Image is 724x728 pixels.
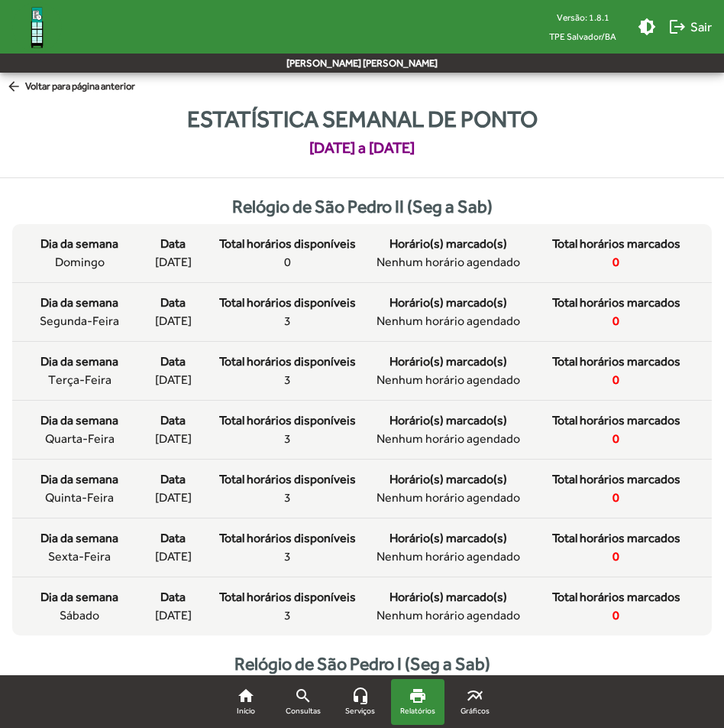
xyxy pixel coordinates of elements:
span: Dia da semana [40,353,118,371]
span: domingo [55,253,105,271]
span: terça-feira [48,371,112,389]
span: Horário(s) marcado(s) [389,529,507,548]
span: Data [160,470,186,489]
span: Nenhum horário agendado [377,489,520,507]
span: Horário(s) marcado(s) [389,470,507,489]
span: [DATE] [155,430,192,448]
a: Gráficos [448,679,502,725]
span: Nenhum horário agendado [377,312,520,330]
span: [DATE] [155,253,192,271]
a: Início [219,679,273,725]
span: Data [160,353,186,371]
span: 3 [284,489,291,507]
span: Nenhum horário agendado [377,606,520,625]
span: 3 [284,371,291,389]
span: [DATE] [155,371,192,389]
span: 3 [284,430,291,448]
span: TPE Salvador/BA [537,27,629,46]
span: [DATE] [155,606,192,625]
span: Dia da semana [40,470,118,489]
span: Data [160,411,186,430]
span: 0 [612,371,619,389]
span: Total horários marcados [552,588,680,606]
span: Dia da semana [40,588,118,606]
button: Sair [662,13,718,41]
span: sexta-feira [48,548,111,566]
div: Versão: 1.8.1 [537,8,629,27]
span: Relatórios [400,705,435,717]
span: 0 [612,312,619,330]
span: 0 [612,548,619,566]
span: Data [160,294,186,312]
span: Total horários marcados [552,470,680,489]
span: Horário(s) marcado(s) [389,411,507,430]
span: Nenhum horário agendado [377,430,520,448]
span: Horário(s) marcado(s) [389,294,507,312]
mat-icon: logout [668,18,687,36]
span: Total horários disponíveis [219,353,356,371]
span: Serviços [345,705,375,717]
span: Total horários marcados [552,411,680,430]
span: Dia da semana [40,235,118,253]
strong: Relógio de São Pedro I (Seg a Sab) [234,654,490,674]
span: 0 [612,606,619,625]
span: Gráficos [461,705,490,717]
span: Total horários disponíveis [219,235,356,253]
span: 3 [284,606,291,625]
span: Dia da semana [40,411,118,430]
span: quinta-feira [45,489,114,507]
span: segunda-feira [40,312,119,330]
span: Total horários disponíveis [219,470,356,489]
span: Nenhum horário agendado [377,548,520,566]
span: Data [160,529,186,548]
span: Dia da semana [40,529,118,548]
span: [DATE] [155,312,192,330]
mat-icon: brightness_medium [638,18,656,36]
span: Horário(s) marcado(s) [389,235,507,253]
span: Estatística semanal de ponto [187,102,538,136]
span: Total horários disponíveis [219,588,356,606]
span: Voltar para página anterior [6,79,135,96]
span: Total horários marcados [552,294,680,312]
span: 3 [284,548,291,566]
mat-icon: home [237,687,255,705]
strong: [DATE] a [DATE] [309,136,415,159]
span: Dia da semana [40,294,118,312]
span: 0 [612,489,619,507]
span: Total horários disponíveis [219,294,356,312]
span: Data [160,235,186,253]
a: Consultas [276,679,330,725]
strong: Relógio de São Pedro II (Seg a Sab) [232,197,493,216]
span: sábado [60,606,99,625]
span: Total horários disponíveis [219,411,356,430]
span: 0 [612,430,619,448]
span: Total horários marcados [552,235,680,253]
mat-icon: search [294,687,312,705]
mat-icon: print [409,687,427,705]
span: Horário(s) marcado(s) [389,353,507,371]
span: Total horários disponíveis [219,529,356,548]
span: [DATE] [155,489,192,507]
span: [DATE] [155,548,192,566]
span: Total horários marcados [552,529,680,548]
span: Data [160,588,186,606]
a: Relatórios [391,679,444,725]
span: 0 [284,253,291,271]
mat-icon: multiline_chart [466,687,484,705]
span: Nenhum horário agendado [377,253,520,271]
span: Sair [668,13,712,41]
a: Serviços [334,679,387,725]
span: quarta-feira [45,430,115,448]
mat-icon: arrow_back [6,79,25,96]
span: Consultas [286,705,321,717]
span: Nenhum horário agendado [377,371,520,389]
img: Logo [12,2,62,52]
span: Total horários marcados [552,353,680,371]
span: 3 [284,312,291,330]
mat-icon: headset_mic [351,687,370,705]
span: Horário(s) marcado(s) [389,588,507,606]
span: Início [237,705,255,717]
span: 0 [612,253,619,271]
